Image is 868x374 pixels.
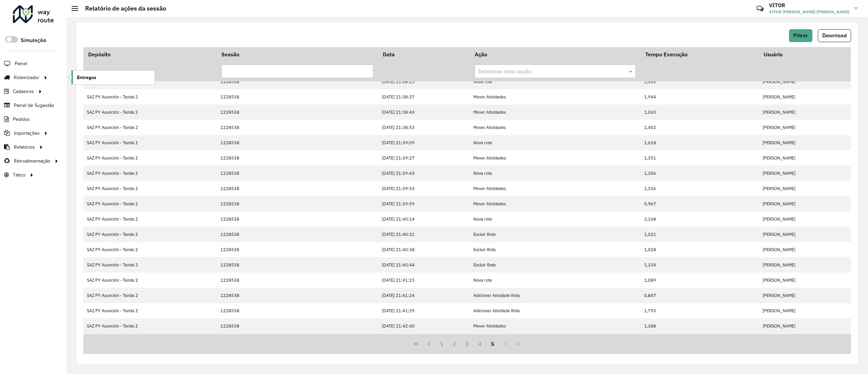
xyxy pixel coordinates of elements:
[759,105,851,120] td: [PERSON_NAME]
[13,88,34,95] span: Cadastros
[378,303,470,318] td: [DATE] 21:41:29
[72,71,155,84] a: Entregas
[83,196,217,211] td: SAZ PY Asunción - Tanda 2
[753,1,767,16] a: Contato Rápido
[217,120,378,135] td: 1228538
[474,337,487,350] button: 4
[378,74,470,89] td: [DATE] 21:38:25
[640,303,759,318] td: 1,793
[14,102,54,109] span: Painel de Sugestão
[759,47,851,61] th: Usuário
[217,89,378,105] td: 1228538
[217,196,378,211] td: 1228538
[14,144,35,151] span: Relatórios
[378,135,470,150] td: [DATE] 21:39:09
[217,318,378,334] td: 1228538
[470,135,640,150] td: Nova rota
[640,120,759,135] td: 1,402
[640,273,759,288] td: 1,089
[217,135,378,150] td: 1228538
[470,74,640,89] td: Nova rota
[640,150,759,166] td: 1,351
[470,273,640,288] td: Nova rota
[83,89,217,105] td: SAZ PY Asunción - Tanda 2
[759,166,851,181] td: [PERSON_NAME]
[822,33,847,38] span: Download
[640,74,759,89] td: 2,336
[217,303,378,318] td: 1228538
[83,288,217,303] td: SAZ PY Asunción - Tanda 2
[217,242,378,257] td: 1228538
[217,288,378,303] td: 1228538
[217,181,378,196] td: 1228538
[83,318,217,334] td: SAZ PY Asunción - Tanda 2
[470,166,640,181] td: Nova rota
[378,211,470,227] td: [DATE] 21:40:14
[14,130,40,137] span: Importações
[759,318,851,334] td: [PERSON_NAME]
[759,196,851,211] td: [PERSON_NAME]
[769,9,849,15] span: VITOR [PERSON_NAME] [PERSON_NAME]
[487,337,499,350] button: 5
[83,166,217,181] td: SAZ PY Asunción - Tanda 2
[435,337,448,350] button: 1
[378,150,470,166] td: [DATE] 21:39:27
[217,47,378,61] th: Sessão
[378,318,470,334] td: [DATE] 21:42:40
[378,242,470,257] td: [DATE] 21:40:38
[640,196,759,211] td: 0,967
[759,74,851,89] td: [PERSON_NAME]
[378,181,470,196] td: [DATE] 21:39:53
[470,242,640,257] td: Excluir Rota
[217,150,378,166] td: 1228538
[640,166,759,181] td: 1,306
[461,337,474,350] button: 3
[378,196,470,211] td: [DATE] 21:39:59
[759,135,851,150] td: [PERSON_NAME]
[83,47,217,61] th: Depósito
[217,273,378,288] td: 1228538
[378,288,470,303] td: [DATE] 21:41:24
[470,150,640,166] td: Mover Atividades
[83,105,217,120] td: SAZ PY Asunción - Tanda 2
[448,337,461,350] button: 2
[217,227,378,242] td: 1228538
[217,74,378,89] td: 1228538
[759,227,851,242] td: [PERSON_NAME]
[759,257,851,273] td: [PERSON_NAME]
[640,105,759,120] td: 1,065
[470,89,640,105] td: Mover Atividades
[759,288,851,303] td: [PERSON_NAME]
[759,211,851,227] td: [PERSON_NAME]
[759,89,851,105] td: [PERSON_NAME]
[793,33,808,38] span: Filtrar
[21,36,46,44] label: Simulação
[378,257,470,273] td: [DATE] 21:40:44
[83,150,217,166] td: SAZ PY Asunción - Tanda 2
[217,211,378,227] td: 1228538
[217,105,378,120] td: 1228538
[759,242,851,257] td: [PERSON_NAME]
[14,157,50,165] span: Retroalimentação
[818,29,851,42] button: Download
[640,47,759,61] th: Tempo Execução
[759,150,851,166] td: [PERSON_NAME]
[78,5,166,12] h2: Relatório de ações da sessão
[83,211,217,227] td: SAZ PY Asunción - Tanda 2
[470,120,640,135] td: Mover Atividades
[470,318,640,334] td: Mover Atividades
[378,166,470,181] td: [DATE] 21:39:43
[640,227,759,242] td: 1,021
[217,166,378,181] td: 1228538
[378,273,470,288] td: [DATE] 21:41:15
[378,89,470,105] td: [DATE] 21:38:37
[470,288,640,303] td: Adicionar Atividade Rota
[640,242,759,257] td: 1,028
[83,257,217,273] td: SAZ PY Asunción - Tanda 2
[378,120,470,135] td: [DATE] 21:38:53
[470,257,640,273] td: Excluir Rota
[77,74,96,81] span: Entregas
[14,74,39,81] span: Roteirizador
[640,288,759,303] td: 0,847
[217,257,378,273] td: 1228538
